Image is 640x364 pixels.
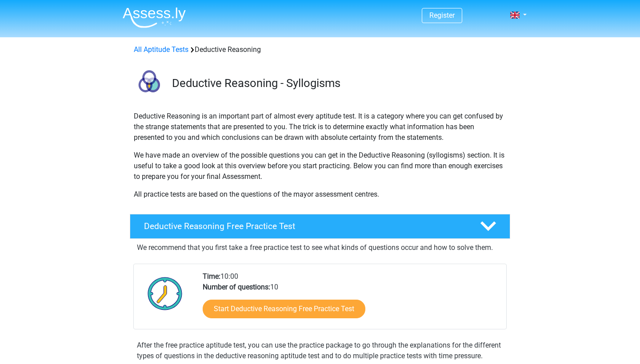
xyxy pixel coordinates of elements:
h4: Deductive Reasoning Free Practice Test [144,221,466,231]
div: After the free practice aptitude test, you can use the practice package to go through the explana... [133,340,507,361]
a: Start Deductive Reasoning Free Practice Test [203,300,365,318]
p: Deductive Reasoning is an important part of almost every aptitude test. It is a category where yo... [134,111,506,143]
p: We recommend that you first take a free practice test to see what kinds of questions occur and ho... [137,242,503,253]
h3: Deductive Reasoning - Syllogisms [172,76,503,90]
p: We have made an overview of the possible questions you can get in the Deductive Reasoning (syllog... [134,150,506,182]
div: Deductive Reasoning [130,44,510,55]
a: All Aptitude Tests [134,45,188,54]
a: Deductive Reasoning Free Practice Test [126,214,514,239]
img: Clock [143,271,188,316]
b: Time: [203,272,220,281]
b: Number of questions: [203,283,270,291]
img: Assessly [123,7,186,28]
div: 10:00 10 [196,271,506,329]
img: deductive reasoning [130,66,168,103]
a: Register [429,11,455,20]
p: All practice tests are based on the questions of the mayor assessment centres. [134,189,506,200]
